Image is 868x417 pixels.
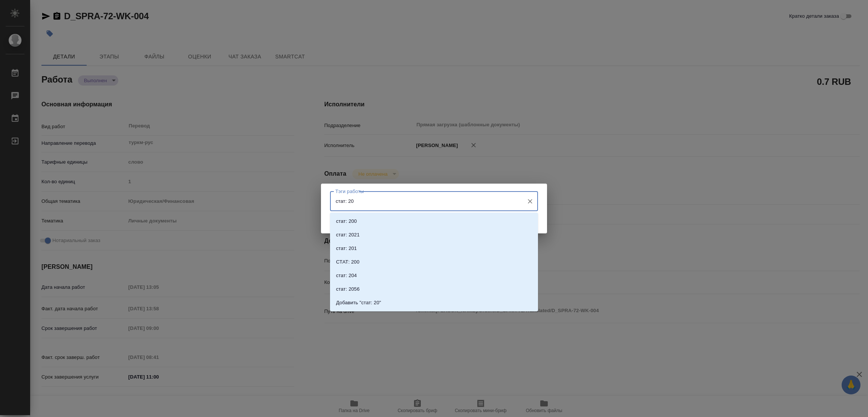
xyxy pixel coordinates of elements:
[336,285,360,293] p: стат: 2056
[525,196,535,207] button: Очистить
[336,299,381,307] p: Добавить "стат: 20"
[336,245,357,252] p: стат: 201
[336,272,357,279] p: стат: 204
[336,231,360,239] p: стат: 2021
[336,218,357,225] p: стат: 200
[336,258,359,266] p: СТАТ: 200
